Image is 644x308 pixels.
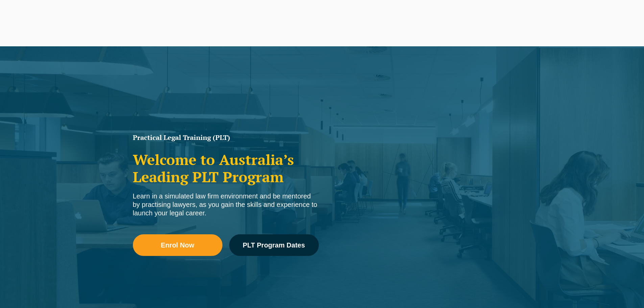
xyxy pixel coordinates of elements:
div: Learn in a simulated law firm environment and be mentored by practising lawyers, as you gain the ... [133,192,319,217]
span: Enrol Now [161,242,194,248]
h2: Welcome to Australia’s Leading PLT Program [133,151,319,185]
a: PLT Program Dates [229,234,319,256]
h1: Practical Legal Training (PLT) [133,134,319,141]
a: Enrol Now [133,234,222,256]
span: PLT Program Dates [243,242,305,248]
